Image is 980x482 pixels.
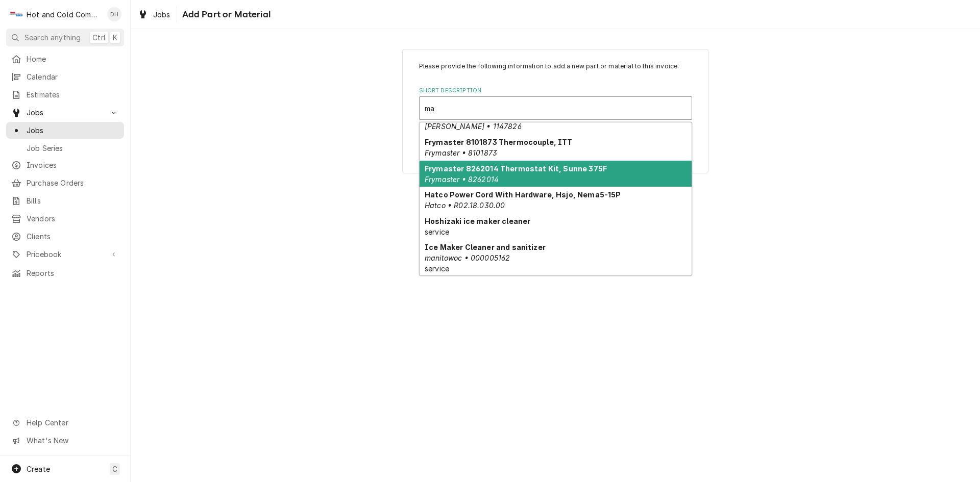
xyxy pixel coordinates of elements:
span: Home [27,54,119,64]
span: service [425,227,449,236]
a: Bills [6,192,124,209]
em: Frymaster • 8101873 [425,148,497,157]
span: Jobs [27,125,119,136]
span: Clients [27,231,119,242]
em: Hatco • R02.18.030.00 [425,201,505,210]
div: DH [107,7,121,21]
div: Line Item Create/Update [402,49,708,173]
a: Go to Jobs [6,104,124,121]
strong: Hatco Power Cord With Hardware, Hsjo, Nema5-15P [425,190,621,199]
span: Pricebook [27,249,104,260]
a: Job Series [6,140,124,157]
p: Please provide the following information to add a new part or material to this invoice: [419,62,692,71]
a: Reports [6,265,124,282]
a: Jobs [134,6,175,23]
strong: Hoshizaki ice maker cleaner [425,217,530,225]
a: Home [6,50,124,67]
a: Estimates [6,86,124,103]
div: Daryl Harris's Avatar [107,7,121,21]
button: Search anythingCtrlK [6,29,124,46]
a: Go to What's New [6,432,124,449]
span: Invoices [27,160,119,170]
a: Clients [6,228,124,245]
span: Add Part or Material [179,8,271,21]
span: Help Center [27,417,118,428]
a: Invoices [6,157,124,173]
em: [PERSON_NAME] • 1147826 [425,122,522,131]
span: Purchase Orders [27,177,119,188]
span: Bills [27,195,119,206]
strong: Frymaster 8262014 Thermostat Kit, Sunne 375F [425,164,607,173]
span: Estimates [27,89,119,100]
em: Frymaster • 8262014 [425,175,499,184]
strong: Ice Maker Cleaner and sanitizer [425,243,546,251]
a: Vendors [6,210,124,227]
div: Hot and Cold Commercial Kitchens, Inc.'s Avatar [9,7,23,21]
div: Short Description [419,87,692,120]
span: Create [27,465,50,473]
span: What's New [27,435,118,446]
div: Hot and Cold Commercial Kitchens, Inc. [27,9,102,20]
span: K [113,32,117,43]
div: H [9,7,23,21]
span: Calendar [27,71,119,82]
strong: Frymaster 8101873 Thermocouple, ITT [425,138,573,146]
div: Line Item Create/Update Form [419,62,692,120]
span: Job Series [27,143,119,154]
label: Short Description [419,87,692,95]
span: Jobs [27,107,104,118]
span: C [112,464,117,474]
a: Go to Help Center [6,414,124,431]
a: Purchase Orders [6,174,124,191]
a: Go to Pricebook [6,246,124,263]
span: Jobs [153,9,170,20]
em: manitowoc • 000005162 [425,253,510,262]
a: Jobs [6,122,124,139]
span: Ctrl [92,32,106,43]
span: Search anything [24,32,81,43]
span: Vendors [27,213,119,224]
span: Reports [27,268,119,278]
span: service [425,264,449,273]
a: Calendar [6,68,124,85]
